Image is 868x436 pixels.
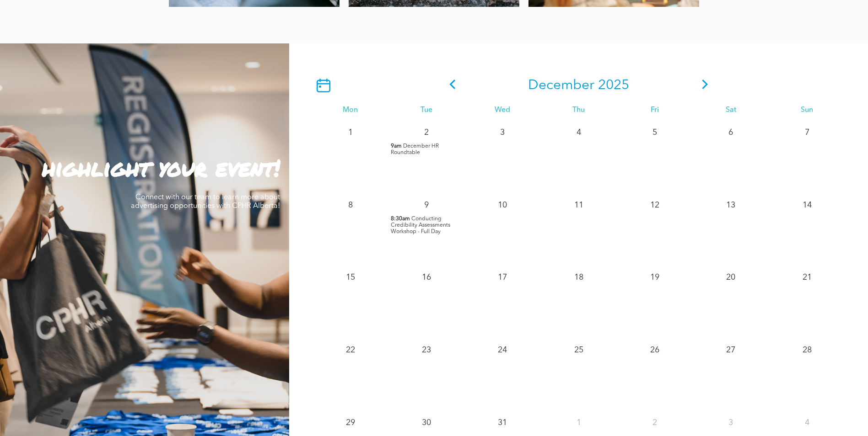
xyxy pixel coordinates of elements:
[418,415,435,431] p: 30
[418,197,435,213] p: 9
[391,216,450,234] span: Conducting Credibility Assessments Workshop - Full Day
[722,197,739,213] p: 13
[647,269,663,286] p: 19
[494,124,511,141] p: 3
[571,342,587,358] p: 25
[42,151,280,184] strong: highlight your event!
[769,106,845,115] div: Sun
[312,106,388,115] div: Mon
[528,79,594,92] span: December
[571,197,587,213] p: 11
[571,124,587,141] p: 4
[494,342,511,358] p: 24
[131,194,280,210] span: Connect with our team to learn more about advertising opportunities with CPHR Alberta!
[391,143,402,149] span: 9am
[722,124,739,141] p: 6
[799,124,815,141] p: 7
[722,342,739,358] p: 27
[799,197,815,213] p: 14
[342,415,359,431] p: 29
[693,106,769,115] div: Sat
[799,342,815,358] p: 28
[494,269,511,286] p: 17
[418,269,435,286] p: 16
[540,106,616,115] div: Thu
[799,415,815,431] p: 4
[571,269,587,286] p: 18
[647,415,663,431] p: 2
[647,124,663,141] p: 5
[722,415,739,431] p: 3
[617,106,693,115] div: Fri
[494,415,511,431] p: 31
[342,197,359,213] p: 8
[342,342,359,358] p: 22
[391,216,410,222] span: 8:30am
[388,106,464,115] div: Tue
[391,144,439,155] span: December HR Roundtable
[464,106,540,115] div: Wed
[598,79,629,92] span: 2025
[571,415,587,431] p: 1
[342,269,359,286] p: 15
[494,197,511,213] p: 10
[418,124,435,141] p: 2
[722,269,739,286] p: 20
[647,342,663,358] p: 26
[418,342,435,358] p: 23
[799,269,815,286] p: 21
[647,197,663,213] p: 12
[342,124,359,141] p: 1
